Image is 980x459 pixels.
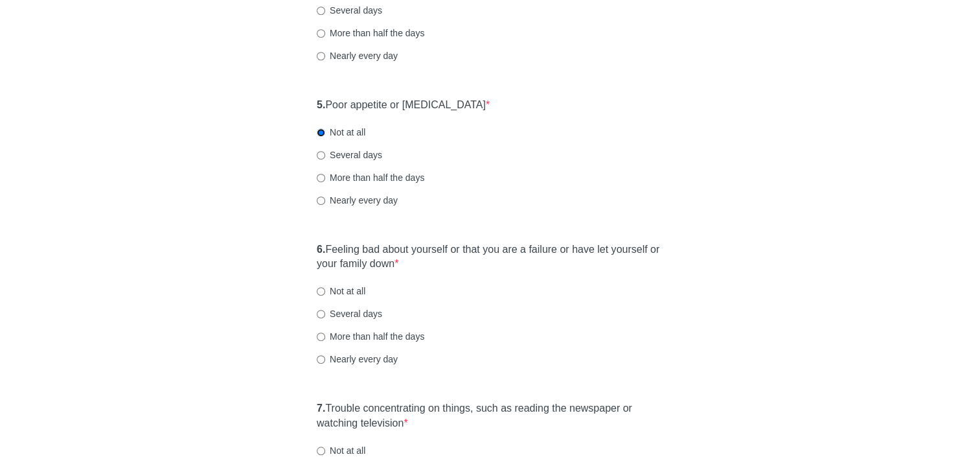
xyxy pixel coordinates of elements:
[317,447,325,455] input: Not at all
[317,287,325,296] input: Not at all
[317,401,663,431] label: Trouble concentrating on things, such as reading the newspaper or watching television
[317,128,325,137] input: Not at all
[317,29,325,38] input: More than half the days
[317,126,365,139] label: Not at all
[317,98,490,113] label: Poor appetite or [MEDICAL_DATA]
[317,148,382,161] label: Several days
[317,196,325,205] input: Nearly every day
[317,444,365,457] label: Not at all
[317,27,424,40] label: More than half the days
[317,333,325,341] input: More than half the days
[317,174,325,182] input: More than half the days
[317,99,325,110] strong: 5.
[317,403,325,414] strong: 7.
[317,285,365,298] label: Not at all
[317,244,325,255] strong: 6.
[317,171,424,184] label: More than half the days
[317,6,325,15] input: Several days
[317,242,663,272] label: Feeling bad about yourself or that you are a failure or have let yourself or your family down
[317,307,382,320] label: Several days
[317,49,398,62] label: Nearly every day
[317,353,398,366] label: Nearly every day
[317,310,325,318] input: Several days
[317,52,325,60] input: Nearly every day
[317,330,424,343] label: More than half the days
[317,4,382,17] label: Several days
[317,194,398,207] label: Nearly every day
[317,151,325,159] input: Several days
[317,355,325,364] input: Nearly every day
